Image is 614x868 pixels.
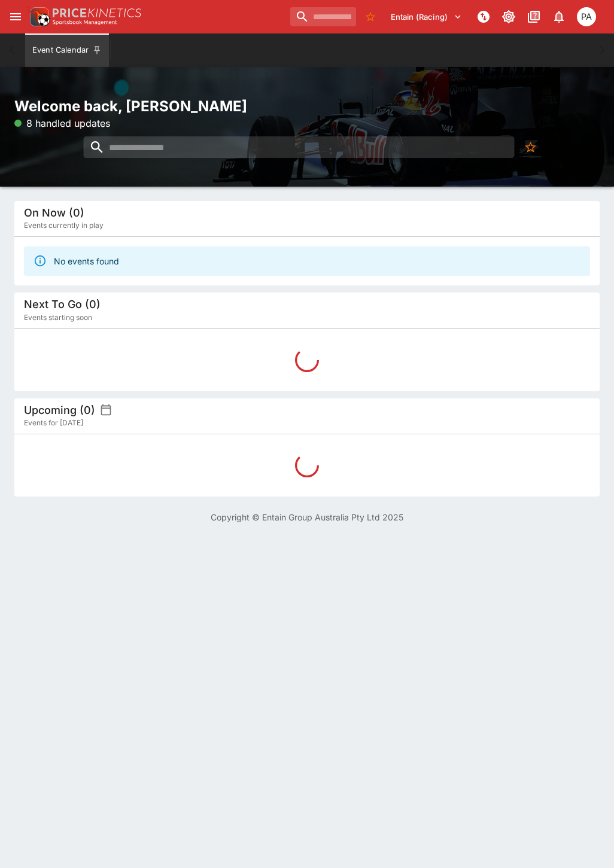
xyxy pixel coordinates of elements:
[548,6,570,28] button: Notifications
[100,404,112,416] button: settings
[384,7,469,26] button: Select Tenant
[520,136,542,158] button: No Bookmarks
[498,6,519,28] button: Toggle light/dark mode
[473,6,494,28] button: NOT Connected to PK
[24,417,83,429] span: Events for [DATE]
[24,403,95,417] h5: Upcoming (0)
[573,4,600,30] button: Peter Addley
[24,220,104,232] span: Events currently in play
[84,136,515,158] input: search
[53,8,141,17] img: PriceKinetics
[5,6,26,28] button: open drawer
[54,250,119,272] div: No events found
[26,5,50,29] img: PriceKinetics Logo
[53,20,117,25] img: Sportsbook Management
[577,7,596,26] div: Peter Addley
[25,33,109,67] button: Event Calendar
[361,7,380,26] button: No Bookmarks
[523,6,545,28] button: Documentation
[14,116,110,130] p: 8 handled updates
[24,206,84,220] h5: On Now (0)
[290,7,356,26] input: search
[24,312,92,324] span: Events starting soon
[24,297,101,311] h5: Next To Go (0)
[14,97,600,115] h2: Welcome back, [PERSON_NAME]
